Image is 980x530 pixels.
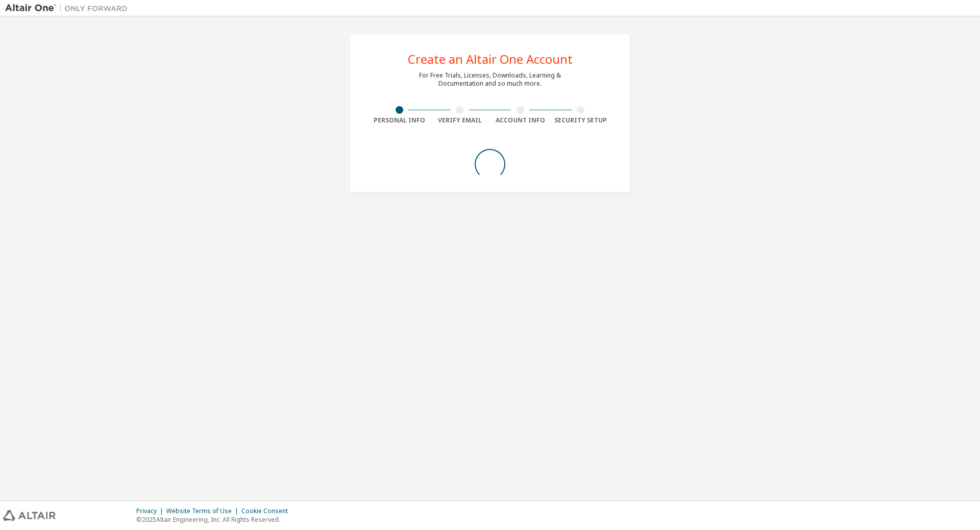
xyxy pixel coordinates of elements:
[419,71,561,88] div: For Free Trials, Licenses, Downloads, Learning & Documentation and so much more.
[5,3,133,13] img: Altair One
[430,116,491,124] div: Verify Email
[136,507,166,515] div: Privacy
[408,53,573,65] div: Create an Altair One Account
[551,116,611,124] div: Security Setup
[490,116,551,124] div: Account Info
[369,116,430,124] div: Personal Info
[241,507,294,515] div: Cookie Consent
[3,510,56,521] img: altair_logo.svg
[166,507,241,515] div: Website Terms of Use
[136,515,294,524] p: © 2025 Altair Engineering, Inc. All Rights Reserved.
